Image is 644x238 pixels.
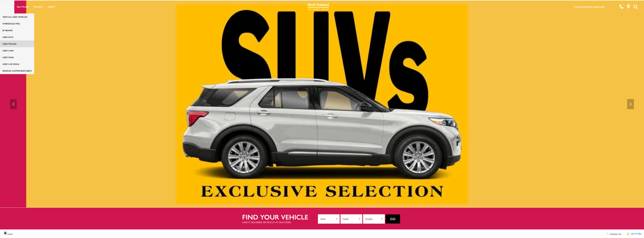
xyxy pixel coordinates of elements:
[609,232,621,235] span: Contact Us
[624,230,644,238] button: Open user profile menu
[2,231,9,235] img: Opt-Out Icon
[363,214,385,224] button: Model
[365,216,381,221] span: Model
[2,231,9,235] section: Click to Open Cookie Consent Modal
[318,214,340,224] button: Year
[308,5,329,8] a: Red Noland Pre-Owned
[308,3,329,10] img: Red Noland Pre-Owned
[343,216,358,221] span: Make
[320,216,335,221] span: Year
[574,5,605,8] a: The Red [PERSON_NAME] Way
[10,99,17,109] div: Previous
[632,0,639,13] button: Open the search field
[627,99,634,109] div: Next
[340,214,362,224] button: Make
[630,232,641,235] span: My Profile
[242,213,318,220] h2: Find your vehicle
[386,214,400,224] button: Go
[242,220,318,224] p: Have it delivered or pick-up at our store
